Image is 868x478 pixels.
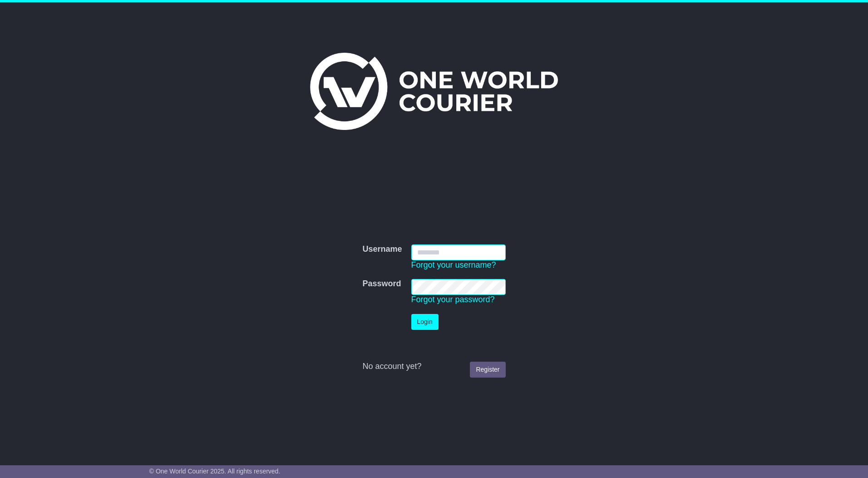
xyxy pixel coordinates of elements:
div: No account yet? [362,362,505,372]
a: Forgot your password? [411,295,495,304]
label: Username [362,244,402,254]
span: © One World Courier 2025. All rights reserved. [149,468,281,475]
a: Register [470,362,505,378]
button: Login [411,314,439,330]
label: Password [362,279,401,289]
a: Forgot your username? [411,260,496,269]
img: One World [310,53,558,130]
